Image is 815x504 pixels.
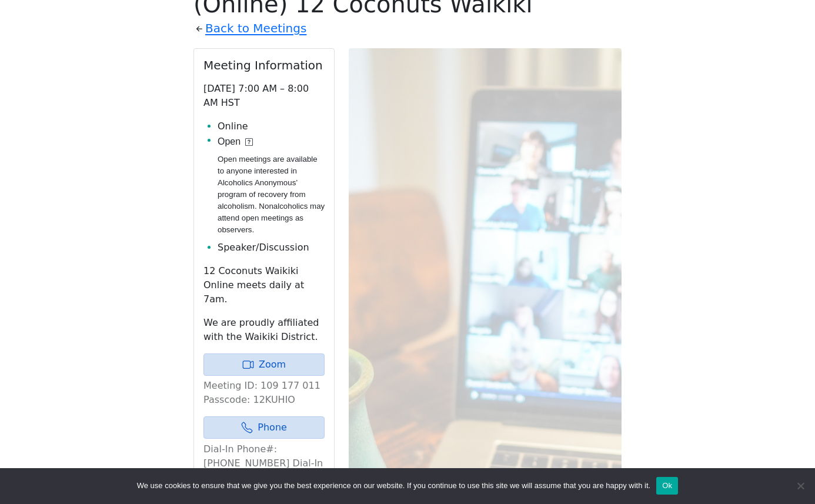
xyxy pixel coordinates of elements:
a: Back to Meetings [205,18,306,39]
p: 12 Coconuts Waikiki Online meets daily at 7am. [203,264,325,306]
span: Open [218,135,241,149]
button: Ok [656,477,678,495]
a: Phone [203,416,325,439]
li: Speaker/Discussion [218,241,325,255]
p: Dial-In Phone#: [PHONE_NUMBER] Dial-In Passcode: 325011 [203,442,325,485]
span: We use cookies to ensure that we give you the best experience on our website. If you continue to ... [137,480,650,492]
span: No [794,480,806,492]
a: Zoom [203,353,325,376]
li: Online [218,119,325,133]
p: We are proudly affiliated with the Waikiki District. [203,316,325,344]
small: Open meetings are available to anyone interested in Alcoholics Anonymous’ program of recovery fro... [218,153,325,236]
p: Meeting ID: 109 177 011 Passcode: 12KUHIO [203,379,325,407]
h2: Meeting Information [203,58,325,72]
button: OpenOpen meetings are available to anyone interested in Alcoholics Anonymous’ program of recovery... [218,135,325,241]
p: [DATE] 7:00 AM – 8:00 AM HST [203,82,325,110]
